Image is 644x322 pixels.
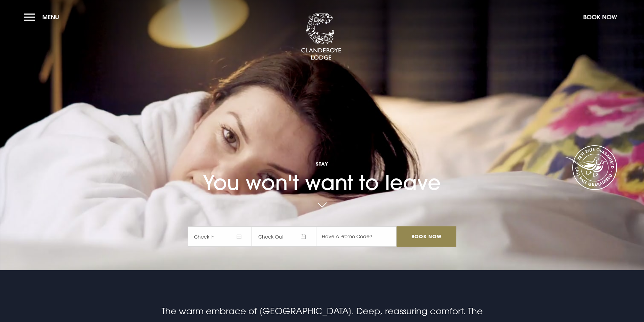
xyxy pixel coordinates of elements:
[316,226,397,247] input: Have A Promo Code?
[24,10,63,24] button: Menu
[252,226,316,247] span: Check Out
[188,160,456,167] span: Stay
[301,13,341,60] img: Clandeboye Lodge
[580,10,620,24] button: Book Now
[42,13,59,21] span: Menu
[397,226,456,247] input: Book Now
[188,140,456,195] h1: You won't want to leave
[188,226,252,247] span: Check In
